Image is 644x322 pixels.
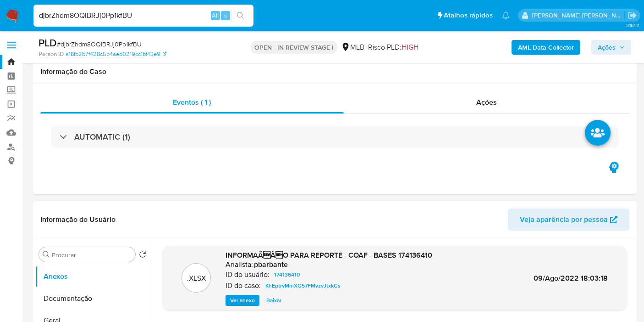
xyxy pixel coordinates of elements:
[226,281,261,290] p: ID do caso:
[266,296,281,305] span: Baixar
[230,296,255,305] span: Ver anexo
[262,280,344,291] a: KhEptrvMmXG57FMvzvJtxkGs
[226,250,432,260] span: INFORMAÃÃO PARA REPORTE - COAF - BASES 174136410
[51,126,618,147] div: AUTOMATIC (1)
[52,251,132,259] input: Procurar
[226,270,270,279] p: ID do usuário:
[39,50,64,58] b: Person ID
[43,251,50,258] button: Procurar
[508,209,629,231] button: Veja aparência por pessoa
[226,260,253,269] p: Analista:
[57,40,142,49] span: # djbrZhdm8OQlBRJj0Pp1kfBU
[520,209,608,231] span: Veja aparência por pessoa
[251,41,337,54] p: OPEN - IN REVIEW STAGE I
[231,9,250,22] button: search-icon
[254,260,288,269] h6: pbarbante
[39,35,57,50] b: PLD
[187,273,206,283] p: .XLSX
[534,273,608,283] span: 09/Ago/2022 18:03:18
[40,67,629,76] h1: Informação do Caso
[476,97,497,107] span: Ações
[173,97,211,107] span: Eventos ( 1 )
[139,251,146,261] button: Retornar ao pedido padrão
[512,40,580,55] button: AML Data Collector
[265,280,341,291] span: KhEptrvMmXG57FMvzvJtxkGs
[502,11,510,19] a: Notificações
[35,288,150,310] button: Documentação
[591,40,631,55] button: Ações
[532,11,625,20] p: leticia.merlin@mercadolivre.com
[74,132,130,142] h3: AUTOMATIC (1)
[368,42,418,52] span: Risco PLD:
[33,10,253,22] input: Pesquise usuários ou casos...
[402,42,418,52] span: HIGH
[598,40,616,55] span: Ações
[274,269,300,280] span: 174136410
[341,42,364,52] div: MLB
[262,295,286,306] button: Baixar
[226,295,259,306] button: Ver anexo
[66,50,166,58] a: a18fb2b7f428c5b4aed0219cc1bf43e9
[270,269,303,280] a: 174136410
[224,11,227,20] span: s
[40,215,116,224] h1: Informação do Usuário
[627,11,637,20] a: Sair
[35,266,150,288] button: Anexos
[518,40,574,55] b: AML Data Collector
[444,11,493,20] span: Atalhos rápidos
[212,11,219,20] span: Alt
